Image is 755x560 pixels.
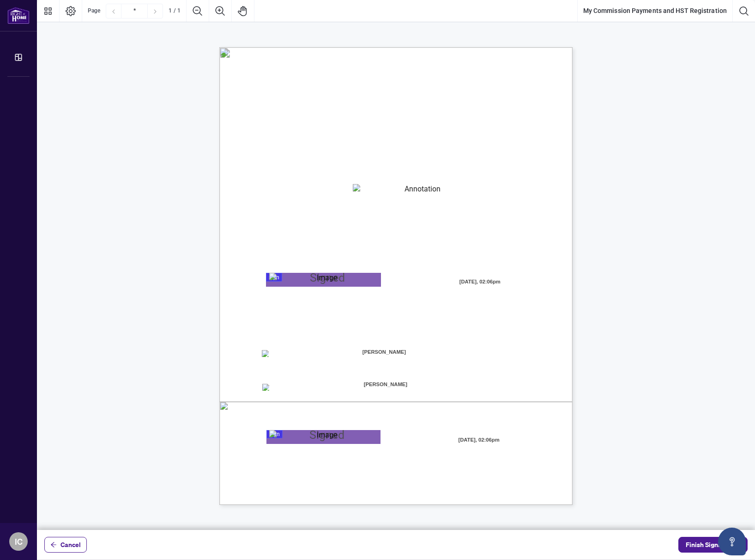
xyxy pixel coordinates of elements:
button: Open asap [718,528,746,555]
span: arrow-left [50,542,57,548]
button: Cancel [44,537,87,553]
span: Cancel [60,537,81,552]
button: status-iconFinish Signing [678,537,748,553]
img: logo [7,7,30,24]
span: IC [15,535,23,548]
span: Finish Signing [686,537,727,552]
